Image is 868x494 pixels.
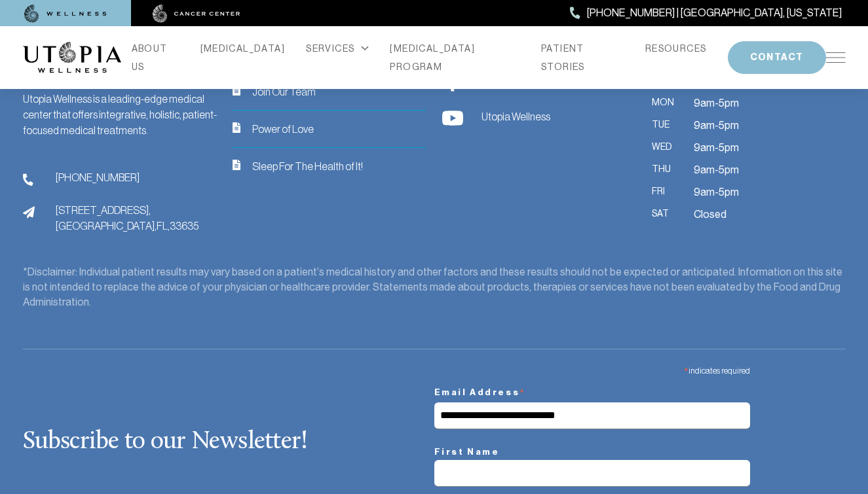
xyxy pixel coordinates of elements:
[694,95,739,112] span: 9am-5pm
[23,202,217,234] a: address[STREET_ADDRESS],[GEOGRAPHIC_DATA],FL,33635
[652,162,678,179] span: Thu
[694,139,739,156] span: 9am-5pm
[390,39,520,76] a: [MEDICAL_DATA] PROGRAM
[252,121,314,137] span: Power of Love
[826,52,846,63] img: icon-hamburger
[153,5,240,23] img: cancer center
[694,117,739,134] span: 9am-5pm
[652,95,678,112] span: Mon
[233,121,426,137] a: iconPower of Love
[233,84,426,99] a: iconJoin Our Team
[645,39,707,58] a: RESOURCES
[652,184,678,201] span: Fri
[23,169,217,186] a: phone[PHONE_NUMBER]
[694,184,739,201] span: 9am-5pm
[306,39,369,58] div: SERVICES
[570,5,842,22] a: [PHONE_NUMBER] | [GEOGRAPHIC_DATA], [US_STATE]
[434,444,750,460] label: First Name
[233,85,240,96] img: icon
[23,206,35,219] img: address
[587,5,842,22] span: [PHONE_NUMBER] | [GEOGRAPHIC_DATA], [US_STATE]
[23,429,434,456] h2: Subscribe to our Newsletter!
[252,158,363,174] span: Sleep For The Health of It!
[200,39,286,58] a: [MEDICAL_DATA]
[233,122,240,133] img: icon
[694,206,726,223] span: Closed
[442,110,463,126] img: Utopia Wellness
[728,41,826,74] button: CONTACT
[652,206,678,223] span: Sat
[481,109,550,124] span: Utopia Wellness
[434,360,750,379] div: indicates required
[652,139,678,156] span: Wed
[132,39,179,76] a: ABOUT US
[233,158,426,174] a: iconSleep For The Health of It!
[56,202,198,234] span: [STREET_ADDRESS], [GEOGRAPHIC_DATA], FL, 33635
[541,39,624,76] a: PATIENT STORIES
[252,84,316,99] span: Join Our Team
[652,117,678,134] span: Tue
[442,107,626,126] a: Utopia Wellness Utopia Wellness
[694,162,739,179] span: 9am-5pm
[23,42,121,73] img: logo
[56,169,140,185] span: [PHONE_NUMBER]
[23,173,33,186] img: phone
[233,160,240,170] img: icon
[24,5,107,23] img: wellness
[23,91,217,138] div: Utopia Wellness is a leading-edge medical center that offers integrative, holistic, patient-focus...
[23,265,846,310] div: *Disclaimer: Individual patient results may vary based on a patient’s medical history and other f...
[434,379,750,402] label: Email Address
